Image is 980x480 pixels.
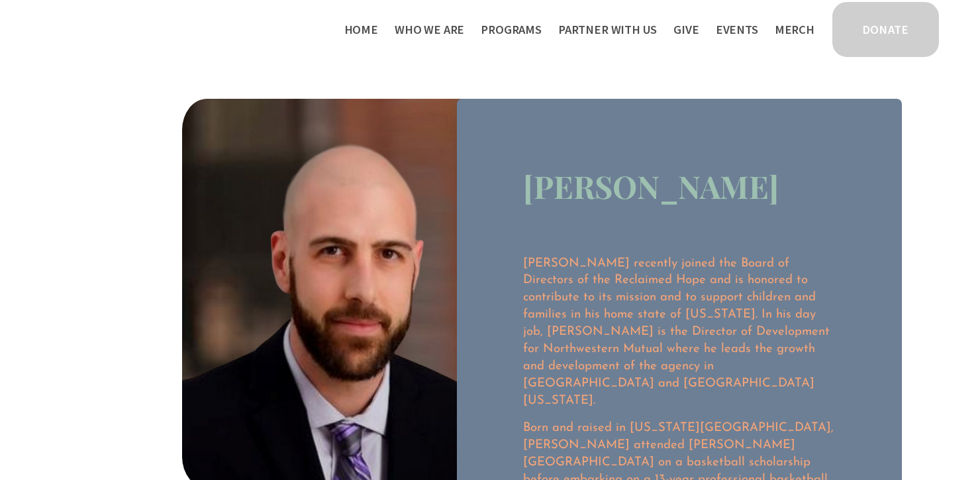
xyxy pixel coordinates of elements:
a: folder dropdown [395,19,464,40]
a: folder dropdown [481,19,542,40]
a: Events [716,19,758,40]
span: Who We Are [395,20,464,40]
p: [PERSON_NAME] recently joined the Board of Directors of the Reclaimed Hope and is honored to cont... [523,255,836,410]
a: Give [673,19,699,40]
strong: [PERSON_NAME] [523,165,779,207]
span: Partner With Us [558,20,657,40]
a: folder dropdown [558,19,657,40]
a: Home [344,19,378,40]
a: Merch [775,19,814,40]
span: Programs [481,20,542,40]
